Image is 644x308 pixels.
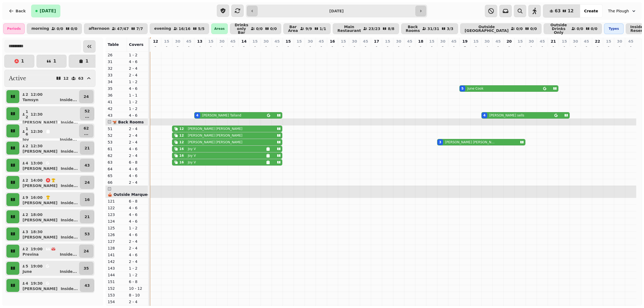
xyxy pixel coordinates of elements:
p: 0 [452,45,456,50]
div: 16 [179,147,184,151]
p: 45 [495,39,500,44]
button: 419:30[PERSON_NAME]Inside... [20,279,79,292]
button: 1 [36,55,67,68]
p: Inside ... [60,137,77,142]
span: Covers [129,42,144,47]
p: 52 [108,133,125,138]
p: 43 [108,113,125,118]
p: ... [84,131,89,136]
p: 12:30 [31,143,43,149]
p: 64 [108,166,125,172]
p: 20 [507,39,512,44]
p: 0 [430,45,434,50]
p: 0 [584,45,589,50]
span: [DATE] [40,9,56,13]
p: 4 [25,281,28,286]
span: Create [584,9,598,13]
p: 14:00 [31,178,43,183]
button: 212:00TamsynInside... [20,90,78,103]
p: 30 [175,39,180,44]
p: 45 [275,39,280,44]
p: 15 [253,39,258,44]
span: Back [16,9,26,13]
p: 19:30 [31,281,43,286]
p: 51 [108,126,125,131]
p: 65 [108,173,125,178]
p: 16 [330,39,335,44]
p: 45 [363,39,368,44]
p: [PERSON_NAME] [PERSON_NAME] [445,140,496,144]
p: 0 [595,45,600,50]
p: 61 [108,146,125,152]
p: 30 [440,39,445,44]
button: 1212:30[PERSON_NAME]Inside... [20,107,79,120]
p: 0 [186,45,191,50]
p: 15 [341,39,346,44]
p: 0 [264,45,268,50]
p: 0 [629,45,633,50]
p: [PERSON_NAME] [23,200,57,206]
p: 0 [319,45,323,50]
p: 0 [606,45,611,50]
p: 30 [175,45,180,56]
p: 15 [286,39,291,44]
p: 3 / 3 [447,27,453,31]
p: Bar Area [288,25,298,32]
button: 53 [80,228,94,240]
p: 0 [341,45,346,50]
p: 30 [484,39,489,44]
p: 0 [496,45,500,50]
p: [PERSON_NAME] [PERSON_NAME] [188,140,242,144]
button: 6312 [543,5,580,17]
p: 0 / 0 [577,27,583,31]
p: Inside ... [61,200,78,206]
button: Create [580,5,602,17]
span: Table [108,42,119,47]
h2: Active [9,75,26,82]
button: 52... [80,107,94,120]
p: 45 [628,39,633,44]
p: 31 [108,59,125,64]
p: 4 [485,45,489,50]
p: ... [85,114,90,119]
button: Drinks only Bar0/00/0 [230,23,281,34]
p: 4 - 6 [129,173,146,178]
span: 12 [568,9,573,13]
p: 0 / 0 [256,27,263,31]
button: 62... [79,124,93,137]
p: 43 [85,283,90,288]
p: 15 [518,39,523,44]
p: 2 [25,178,28,183]
p: 19:00 [31,263,43,269]
p: 9 / 9 [305,27,312,31]
p: 30 [529,39,534,44]
p: 12:30 [31,129,43,134]
p: 30 [396,39,401,44]
p: Inside ... [60,269,77,274]
p: 0 [529,45,533,50]
p: Inside ... [61,286,78,291]
p: 4 [198,45,202,50]
p: 15 [562,39,567,44]
button: 21 [80,142,94,155]
p: 63 [108,160,125,165]
p: 12 [25,109,28,120]
p: 16 / 16 [179,27,191,31]
p: 0 [275,45,279,50]
p: 1 [21,59,24,63]
p: 53 [108,140,125,145]
p: 15 [208,39,213,44]
p: Inside ... [61,183,78,188]
div: Periods [3,23,25,34]
p: 4 - 6 [129,59,146,64]
p: Outside [GEOGRAPHIC_DATA] [465,25,509,32]
p: 4 - 6 [129,146,146,152]
p: 22 [595,39,600,44]
p: 45 [584,39,589,44]
p: Inside ... [61,120,78,125]
p: 0 [408,45,412,50]
button: The Plough [605,6,640,16]
p: 0 [540,45,544,50]
p: 1 [85,59,88,63]
button: 413:00[PERSON_NAME]Inside... [20,159,79,172]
